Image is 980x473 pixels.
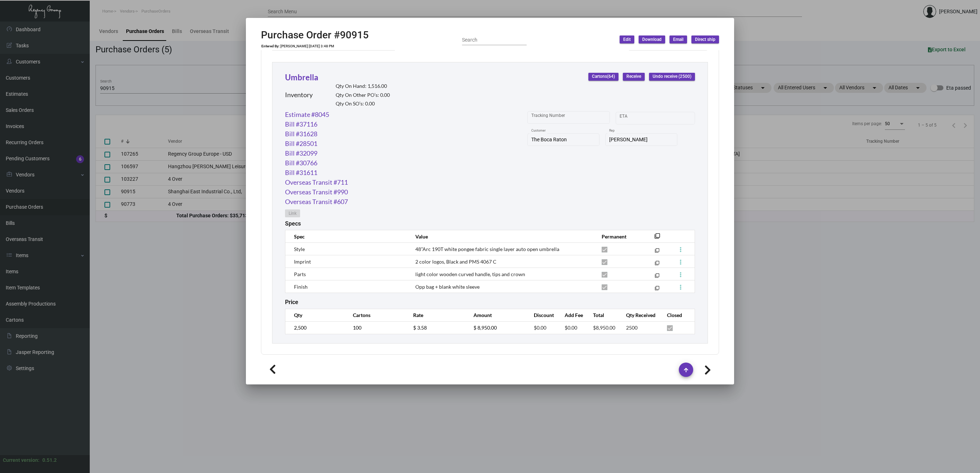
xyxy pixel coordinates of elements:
a: Overseas Transit #711 [285,178,348,187]
span: light color wooden curved handle, tips and crown [415,271,525,277]
span: (64) [607,74,615,79]
th: Spec [285,230,408,243]
span: Style [294,246,305,252]
th: Permanent [594,230,644,243]
button: Cartons(64) [588,73,619,81]
a: Bill #31628 [285,129,317,139]
div: 0.51.2 [42,457,57,464]
th: Discount [527,309,557,321]
a: Bill #32099 [285,148,317,158]
mat-icon: filter_none [655,262,659,267]
span: Undo receive (2500) [653,74,691,80]
span: Imprint [294,259,311,265]
button: Email [669,36,687,43]
th: Rate [406,309,466,321]
h2: Qty On Other PO’s: 0.00 [336,92,390,98]
h2: Purchase Order #90915 [261,29,369,41]
button: Link [285,209,300,217]
span: Edit [623,37,631,43]
button: Undo receive (2500) [649,73,695,81]
span: $8,950.00 [593,325,615,331]
span: Download [642,37,662,43]
a: Bill #28501 [285,139,317,148]
a: Bill #30766 [285,158,317,168]
a: Umbrella [285,72,318,82]
button: Download [639,36,665,43]
div: Current version: [3,457,39,464]
span: Receive [626,74,641,80]
span: Finish [294,284,308,290]
input: Start date [620,115,642,121]
th: Value [408,230,594,243]
th: Qty [285,309,346,321]
h2: Price [285,299,298,306]
a: Overseas Transit #607 [285,197,348,207]
h2: Specs [285,220,301,227]
mat-icon: filter_none [655,275,659,279]
mat-icon: filter_none [655,287,659,292]
button: Edit [620,36,634,43]
span: Email [673,37,683,43]
span: 48”Arc 190T white pongee fabric single layer auto open umbrella [415,246,559,252]
td: Entered By: [261,44,280,48]
span: Link [289,211,297,217]
th: Add Fee [557,309,586,321]
h2: Inventory [285,91,313,99]
a: Bill #37116 [285,119,317,129]
h2: Qty On SO’s: 0.00 [336,101,390,107]
span: $0.00 [565,325,577,331]
span: $0.00 [534,325,546,331]
a: Estimate #8045 [285,110,329,119]
th: Closed [660,309,695,321]
th: Amount [466,309,527,321]
a: Bill #31611 [285,168,317,178]
th: Cartons [346,309,406,321]
mat-icon: filter_none [655,250,659,254]
span: Parts [294,271,306,277]
span: Direct ship [695,37,715,43]
th: Qty Received [619,309,660,321]
mat-icon: filter_none [654,235,660,241]
button: Direct ship [691,36,719,43]
th: Total [586,309,619,321]
span: Cartons [592,74,615,80]
span: 2 color logos, Black and PMS 4067 C [415,259,496,265]
h2: Qty On Hand: 1,516.00 [336,83,390,89]
a: Overseas Transit #990 [285,187,348,197]
span: Opp bag + blank white sleeve [415,284,480,290]
span: 2500 [626,325,638,331]
input: End date [648,115,682,121]
td: [PERSON_NAME] [DATE] 3:48 PM [280,44,335,48]
button: Receive [623,73,645,81]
